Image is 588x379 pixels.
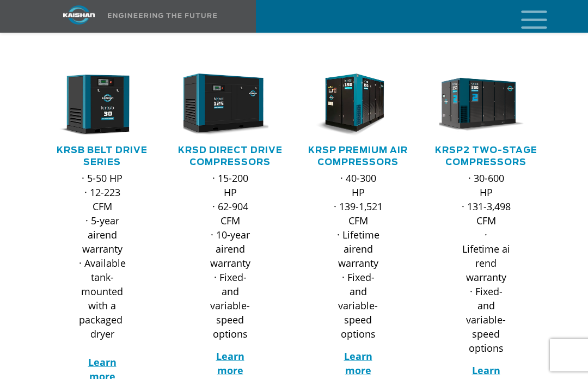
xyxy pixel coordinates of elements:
img: krsp350 [431,74,524,136]
div: krsp350 [439,74,532,136]
a: mobile menu [517,7,535,26]
a: KRSP Premium Air Compressors [308,146,408,167]
img: krsp150 [303,74,396,136]
a: KRSB Belt Drive Series [57,146,148,167]
p: · 40-300 HP · 139-1,521 CFM · Lifetime airend warranty · Fixed- and variable-speed options [333,171,383,341]
div: krsb30 [56,74,149,136]
img: krsb30 [47,74,140,136]
a: Learn more [216,350,244,377]
img: kaishan logo [38,5,120,25]
p: · 15-200 HP · 62-904 CFM · 10-year airend warranty · Fixed- and variable-speed options [205,171,255,341]
a: KRSD Direct Drive Compressors [178,146,283,167]
img: Engineering the future [108,13,217,18]
div: krsp150 [311,74,405,136]
a: KRSP2 Two-Stage Compressors [435,146,537,167]
p: · 30-600 HP · 131-3,498 CFM · Lifetime airend warranty · Fixed- and variable-speed options [461,171,511,355]
a: Learn more [344,350,372,377]
img: krsd125 [175,74,268,136]
div: krsd125 [183,74,277,136]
